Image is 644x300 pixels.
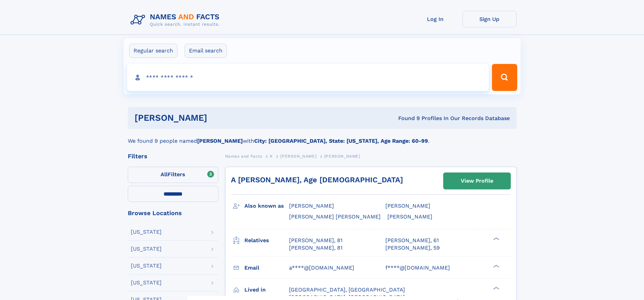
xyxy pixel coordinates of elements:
div: [US_STATE] [131,263,162,269]
b: [PERSON_NAME] [197,138,243,144]
h1: [PERSON_NAME] [135,114,303,122]
span: [PERSON_NAME] [387,213,432,220]
a: [PERSON_NAME], 81 [289,237,342,244]
span: [PERSON_NAME] [280,154,316,159]
span: [GEOGRAPHIC_DATA], [GEOGRAPHIC_DATA] [289,286,405,293]
div: Filters [128,153,218,159]
div: View Profile [461,173,493,189]
a: [PERSON_NAME], 81 [289,244,342,252]
div: We found 9 people named with . [128,129,517,145]
a: Sign Up [462,11,517,27]
span: K [270,154,273,159]
span: [PERSON_NAME] [324,154,360,159]
a: [PERSON_NAME], 59 [385,244,440,252]
h3: Email [244,262,289,274]
input: search input [127,64,489,91]
a: View Profile [444,173,510,189]
div: Found 9 Profiles In Our Records Database [303,115,510,122]
div: ❯ [492,286,500,290]
span: All [161,171,168,178]
div: ❯ [492,236,500,241]
h3: Lived in [244,284,289,296]
b: City: [GEOGRAPHIC_DATA], State: [US_STATE], Age Range: 60-99 [254,138,428,144]
div: [US_STATE] [131,229,162,235]
span: [PERSON_NAME] [385,203,430,209]
div: ❯ [492,264,500,268]
span: [PERSON_NAME] [PERSON_NAME] [289,213,381,220]
a: [PERSON_NAME] [280,152,316,160]
h3: Relatives [244,235,289,246]
a: A [PERSON_NAME], Age [DEMOGRAPHIC_DATA] [231,176,403,184]
label: Filters [128,167,218,183]
a: Log In [408,11,462,27]
span: [PERSON_NAME] [289,203,334,209]
button: Search Button [492,64,517,91]
div: [US_STATE] [131,280,162,285]
div: [US_STATE] [131,246,162,252]
a: K [270,152,273,160]
label: Regular search [129,44,177,58]
img: Logo Names and Facts [128,11,225,29]
h3: Also known as [244,200,289,212]
label: Email search [185,44,227,58]
a: Names and Facts [225,152,262,160]
a: [PERSON_NAME], 61 [385,237,439,244]
div: Browse Locations [128,210,218,216]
